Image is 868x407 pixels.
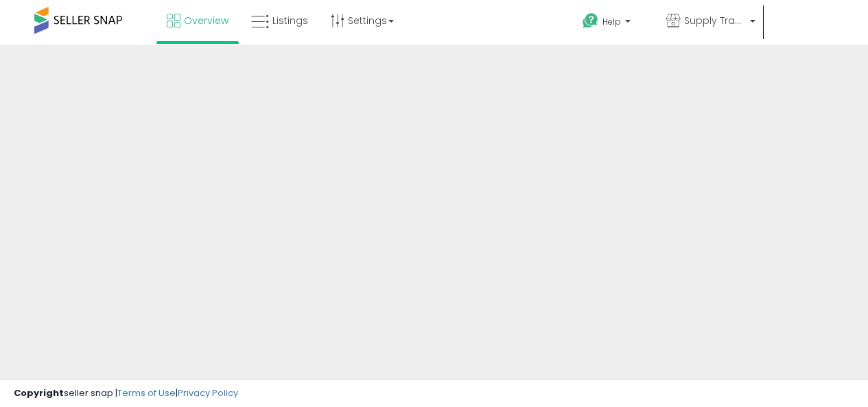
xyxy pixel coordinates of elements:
[178,386,238,399] a: Privacy Policy
[14,386,64,399] strong: Copyright
[602,16,621,27] span: Help
[582,12,599,30] i: Get Help
[117,386,176,399] a: Terms of Use
[14,387,238,400] div: seller snap | |
[684,14,746,27] span: Supply Trade LLC
[184,14,228,27] span: Overview
[272,14,308,27] span: Listings
[572,2,654,45] a: Help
